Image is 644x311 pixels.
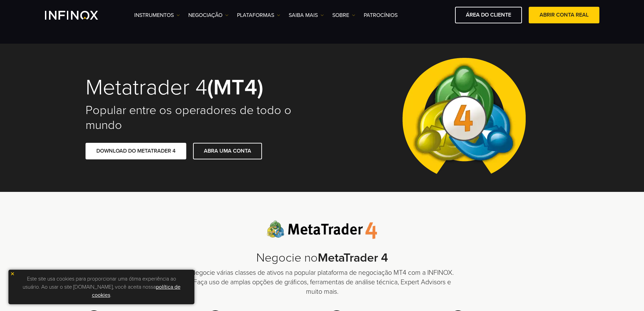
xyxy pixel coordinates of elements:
[397,44,531,192] img: Meta Trader 4
[10,271,15,276] img: yellow close icon
[188,11,229,19] a: NEGOCIAÇÃO
[86,76,313,99] h1: Metatrader 4
[207,74,263,101] strong: (MT4)
[332,11,355,19] a: SOBRE
[86,143,186,159] a: DOWNLOAD DO METATRADER 4
[12,273,191,301] p: Este site usa cookies para proporcionar uma ótima experiência ao usuário. Ao usar o site [DOMAIN_...
[529,7,599,23] a: ABRIR CONTA REAL
[364,11,398,19] a: Patrocínios
[237,11,280,19] a: PLATAFORMAS
[455,7,522,23] a: ÁREA DO CLIENTE
[187,268,457,296] p: Negocie várias classes de ativos na popular plataforma de negociação MT4 com a INFINOX. Faça uso ...
[134,11,180,19] a: Instrumentos
[267,220,377,239] img: Meta Trader 4 logo
[318,250,388,265] strong: MetaTrader 4
[289,11,324,19] a: Saiba mais
[86,103,313,133] h2: Popular entre os operadores de todo o mundo
[45,11,114,20] a: INFINOX Logo
[187,251,457,265] h2: Negocie no
[193,143,262,159] a: ABRA UMA CONTA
